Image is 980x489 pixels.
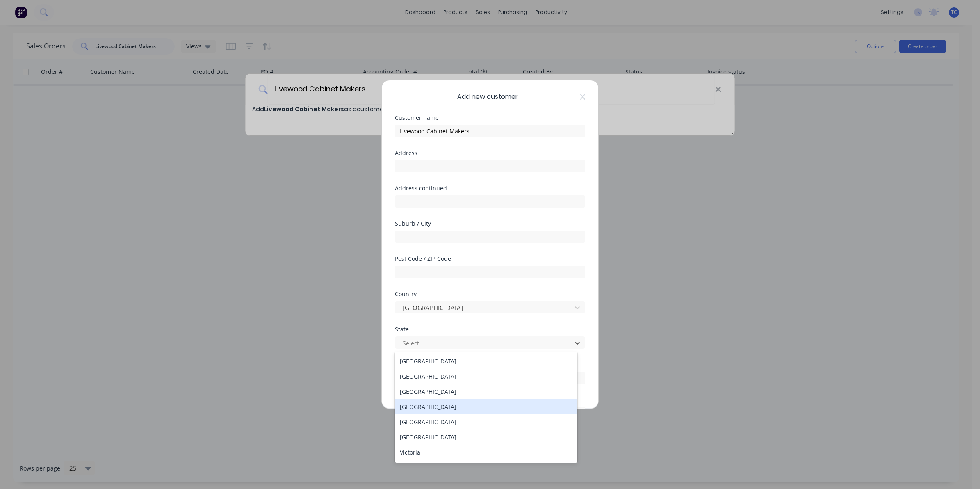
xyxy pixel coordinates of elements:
[395,185,585,191] div: Address continued
[395,291,585,297] div: Country
[457,92,518,102] span: Add new customer
[395,256,585,262] div: Post Code / ZIP Code
[395,150,585,156] div: Address
[395,445,577,460] div: Victoria
[395,399,577,414] div: [GEOGRAPHIC_DATA]
[395,414,577,430] div: [GEOGRAPHIC_DATA]
[395,430,577,445] div: [GEOGRAPHIC_DATA]
[395,460,577,475] div: [GEOGRAPHIC_DATA]
[395,384,577,399] div: [GEOGRAPHIC_DATA]
[395,354,577,369] div: [GEOGRAPHIC_DATA]
[395,327,585,332] div: State
[395,369,577,384] div: [GEOGRAPHIC_DATA]
[395,221,585,226] div: Suburb / City
[395,115,585,121] div: Customer name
